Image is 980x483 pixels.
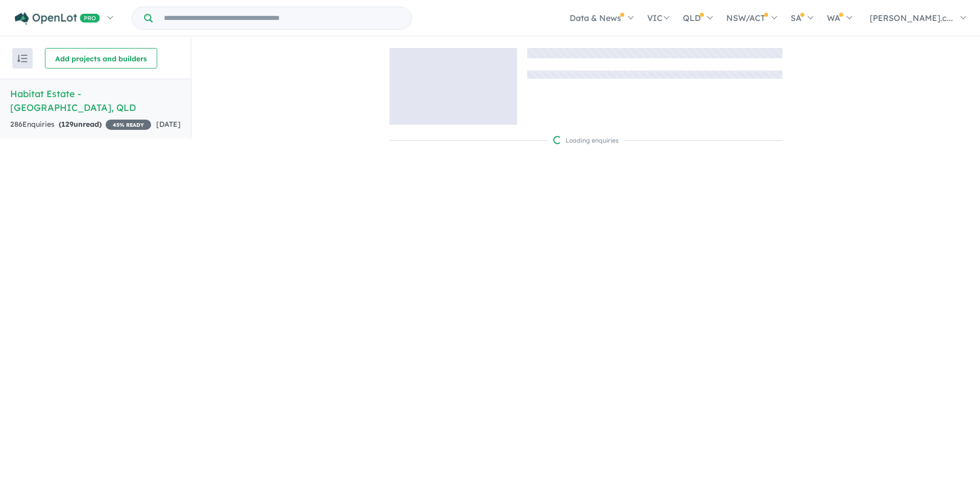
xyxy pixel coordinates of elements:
[17,55,28,62] img: sort.svg
[61,120,73,129] span: 129
[106,120,151,130] span: 45 % READY
[10,119,151,131] div: 286 Enquir ies
[553,135,619,146] div: Loading enquiries
[155,7,409,29] input: Try estate name, suburb, builder or developer
[15,12,100,25] img: Openlot PRO Logo White
[156,120,181,129] span: [DATE]
[10,87,181,114] h5: Habitat Estate - [GEOGRAPHIC_DATA] , QLD
[45,48,157,68] button: Add projects and builders
[870,13,953,23] span: [PERSON_NAME].c...
[59,120,102,129] strong: ( unread)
